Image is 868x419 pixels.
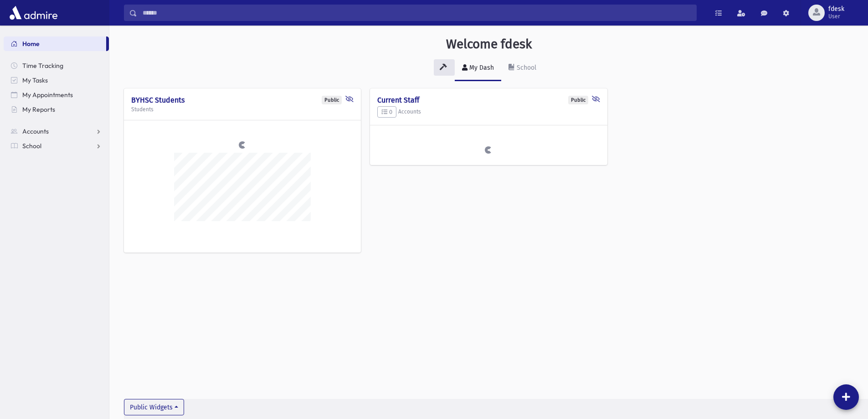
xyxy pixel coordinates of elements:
span: Time Tracking [22,62,63,70]
h5: Students [131,106,354,113]
h4: BYHSC Students [131,96,354,104]
a: Time Tracking [4,58,109,73]
span: User [828,13,844,20]
span: My Appointments [22,91,73,99]
a: My Appointments [4,88,109,102]
span: fdesk [828,5,844,13]
span: Home [22,40,40,48]
a: Accounts [4,124,109,139]
a: School [501,56,544,81]
a: My Reports [4,102,109,117]
div: Public [322,96,342,104]
a: Home [4,36,106,51]
h3: Welcome fdesk [446,36,532,52]
a: My Tasks [4,73,109,88]
span: My Reports [22,105,55,114]
span: 0 [381,109,392,115]
h4: Current Staff [377,96,600,104]
div: Public [568,96,588,104]
a: My Dash [455,56,501,81]
div: School [515,64,536,72]
a: School [4,139,109,153]
span: Accounts [22,127,49,135]
div: My Dash [467,64,494,72]
img: AdmirePro [7,4,60,22]
span: School [22,142,41,150]
span: My Tasks [22,76,48,84]
button: 0 [377,106,396,118]
input: Search [137,5,696,21]
button: Public Widgets [124,399,184,415]
h5: Accounts [377,106,600,118]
